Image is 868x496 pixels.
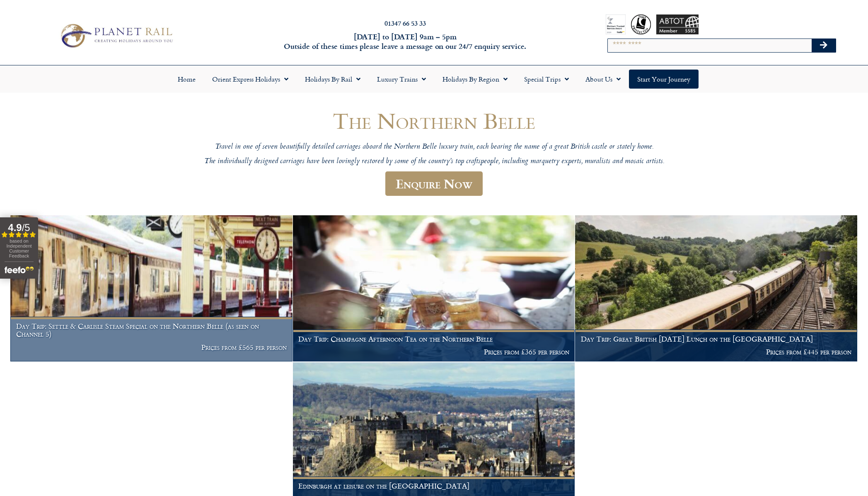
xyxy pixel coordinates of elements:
[204,70,297,89] a: Orient Express Holidays
[581,335,852,343] h1: Day Trip: Great British [DATE] Lunch on the [GEOGRAPHIC_DATA]
[434,70,516,89] a: Holidays by Region
[186,142,683,152] p: Travel in one of seven beautifully detailed carriages aboard the Northern Belle luxury train, eac...
[384,18,426,28] a: 01347 66 53 33
[298,482,569,490] h1: Edinburgh at leisure on the [GEOGRAPHIC_DATA]
[298,335,569,343] h1: Day Trip: Champagne Afternoon Tea on the Northern Belle
[812,39,836,52] button: Search
[4,70,864,89] nav: Menu
[293,215,575,362] a: Day Trip: Champagne Afternoon Tea on the Northern Belle Prices from £365 per person
[10,215,293,362] a: Day Trip: Settle & Carlisle Steam Special on the Northern Belle (as seen on Channel 5) Prices fro...
[186,157,683,166] p: The individually designed carriages have been lovingly restored by some of the country’s top craf...
[234,32,577,51] h6: [DATE] to [DATE] 9am – 5pm Outside of these times please leave a message on our 24/7 enquiry serv...
[577,70,629,89] a: About Us
[629,70,699,89] a: Start your Journey
[169,70,204,89] a: Home
[298,348,569,356] p: Prices from £365 per person
[575,215,858,362] a: Day Trip: Great British [DATE] Lunch on the [GEOGRAPHIC_DATA] Prices from £445 per person
[16,322,287,338] h1: Day Trip: Settle & Carlisle Steam Special on the Northern Belle (as seen on Channel 5)
[581,348,852,356] p: Prices from £445 per person
[56,21,176,51] img: Planet Rail Train Holidays Logo
[16,343,287,352] p: Prices from £565 per person
[369,70,434,89] a: Luxury Trains
[186,108,683,133] h1: The Northern Belle
[516,70,577,89] a: Special Trips
[385,171,483,196] a: Enquire Now
[297,70,369,89] a: Holidays by Rail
